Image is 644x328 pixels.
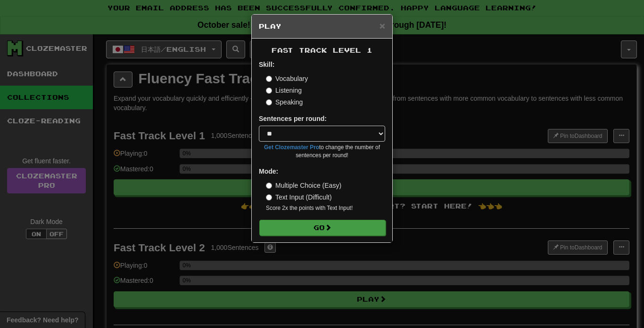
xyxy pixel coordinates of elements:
[266,76,272,82] input: Vocabulary
[259,220,386,236] button: Go
[266,97,303,107] label: Speaking
[266,181,341,190] label: Multiple Choice (Easy)
[266,183,272,189] input: Multiple Choice (Easy)
[380,20,385,31] span: ×
[266,86,302,95] label: Listening
[259,22,385,31] h5: Play
[259,114,327,123] label: Sentences per round:
[272,46,372,54] span: Fast Track Level 1
[264,144,319,151] a: Get Clozemaster Pro
[266,192,332,202] label: Text Input (Difficult)
[266,99,272,105] input: Speaking
[266,74,308,83] label: Vocabulary
[380,21,385,31] button: Close
[259,168,278,175] strong: Mode:
[266,194,272,200] input: Text Input (Difficult)
[259,61,274,68] strong: Skill:
[266,88,272,94] input: Listening
[266,204,385,212] small: Score 2x the points with Text Input !
[259,144,385,160] small: to change the number of sentences per round!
